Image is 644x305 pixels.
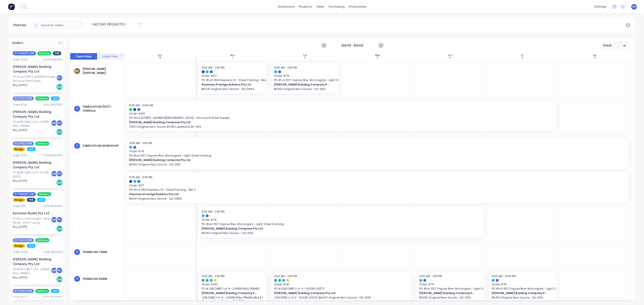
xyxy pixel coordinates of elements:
[492,296,553,299] p: B0452 Original Xero Quote - QU-1032
[13,142,34,146] span: 02 CHILD JOB
[129,188,626,192] span: PO # Lot 956 Haydens St - Steel Framing - Rev 2
[13,171,52,179] div: PO #JOB CARD 2 of 4 - FLOOR JOISTS
[202,231,481,235] p: B0452 Original Xero Quote - QU-1032
[13,120,52,128] div: PO #JOB CARD 3 of 4 - UPPER WALL FRAMES
[274,87,336,91] p: B0452 Original Xero Quote - QU-1032
[37,198,46,202] span: LGS
[492,287,553,291] span: PO # Lot 657 Osprey Rise, Worongary - Light Steel Framing
[274,74,336,78] span: Order # 76
[492,274,516,278] span: 6:00 AM - 12:00 PM
[448,54,452,57] div: Thu
[56,276,63,283] div: Del
[13,179,27,183] span: Req. [DATE]
[202,282,263,286] span: Order # 140
[35,142,49,146] span: Delivery
[419,287,481,291] span: PO # Lot 657 Osprey Rise, Worongary - Light Steel Framing
[13,225,27,229] span: Req. [DATE]
[377,57,378,59] div: 3
[83,277,120,281] div: FRAMECAD 90mm
[83,67,120,75] div: [PERSON_NAME] [PERSON_NAME]
[51,267,57,274] div: ME
[13,276,27,280] span: Req. [DATE]
[276,3,297,10] a: dashboard
[27,147,36,151] span: LGS
[274,274,297,278] span: 6:00 AM - 2:30 PM
[41,21,85,30] input: Search for orders...
[314,3,326,10] div: sales
[129,163,626,166] p: B0452 Original Xero Quote - QU-1032
[13,147,25,151] span: Design
[43,103,63,107] div: 10:52 AM [DATE]
[274,282,408,286] span: Order # 141
[303,54,307,57] div: Tue
[492,291,547,295] span: [PERSON_NAME] Building Company Pty Ltd
[159,57,161,59] div: 31
[129,149,626,153] span: Order # 76
[12,40,23,45] span: Orders
[13,250,27,254] div: Order # 140
[593,54,597,57] div: Sat
[274,83,330,87] span: [PERSON_NAME] Building Company Pty Ltd
[43,204,63,208] div: 10:50 AM [DATE]
[13,75,57,83] div: PO #Lot [STREET_ADDRESS] Heads - Structural Steel Supply
[129,192,576,196] span: Raymess Prestige Builders Pty Ltd
[202,218,481,222] span: Order # 76
[202,287,263,291] span: PO # JOB CARD 1 of 4 - LOWER WALL FRAMES
[129,141,152,145] span: 6:00 AM - 2:30 PM
[43,250,63,254] div: 10:48 AM [DATE]
[232,57,233,59] div: 1
[13,23,29,28] div: Planner
[13,204,26,208] div: Order # 75
[492,282,553,286] span: Order # 76
[56,170,63,177] div: PC
[74,276,80,282] div: F
[13,217,52,225] div: PO #Lot 2 Goenoeng Dr, Tanah Merah - Steel Framing
[13,244,25,248] span: Design
[326,3,347,10] div: purchasing
[632,5,636,9] span: AH
[13,257,63,266] div: [PERSON_NAME] Building Company Pty Ltd
[13,103,27,107] div: Order # 142
[27,198,35,202] span: FAB
[230,54,235,57] div: Mon
[202,274,225,278] span: 6:00 AM - 2:30 PM
[93,22,127,27] span: FACTORY PRODUCTION
[202,222,481,226] span: PO # Lot 657 Osprey Rise, Worongary - Light Steel Framing
[13,192,36,196] span: 01 PARENT JOB
[35,289,49,293] span: Delivery
[56,75,63,81] div: PC
[129,184,626,188] span: Order # 67
[158,54,162,57] div: Sun
[53,51,61,55] span: FAB
[521,54,524,57] div: Fri
[419,282,481,286] span: Order # 76
[594,57,596,59] div: 6
[129,112,553,116] span: Order # 100
[202,291,257,295] span: [PERSON_NAME] Building Company Pty Ltd
[202,83,257,87] span: Raymess Prestige Builders Pty Ltd
[43,58,63,62] div: 10:54 AM [DATE]
[51,170,57,177] div: ME
[601,42,630,49] button: Week
[129,116,553,120] span: PO # Lot [STREET_ADDRESS][GEOGRAPHIC_DATA] - Structural Steel Supply
[74,249,80,255] div: F
[74,105,80,112] div: F
[8,3,15,10] img: Factory
[129,175,152,179] span: 6:00 AM - 5:30 PM
[304,57,306,59] div: 2
[330,44,375,48] strong: [DATE] - [DATE]
[83,144,120,148] div: FABRICATION WORKSHOP
[419,296,481,299] p: B0452 Original Xero Quote - QU-1032
[13,96,34,100] span: 02 CHILD JOB
[51,289,59,293] span: LGS
[70,53,97,60] button: Team View
[74,68,80,74] div: BC
[27,244,36,248] span: LGS
[274,78,336,82] span: PO # Lot 657 Osprey Rise, Worongary - Light Steel Framing
[13,289,34,293] span: 02 CHILD JOB
[56,225,63,232] div: Del
[202,74,263,78] span: Order # 67
[592,3,609,10] div: settings
[129,197,626,200] p: B0441 Original Xero QUote - QU-0984
[419,291,475,295] span: [PERSON_NAME] Building Company Pty Ltd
